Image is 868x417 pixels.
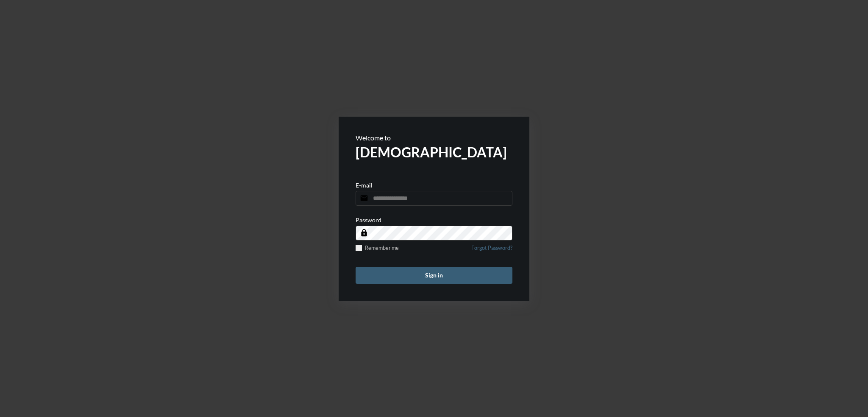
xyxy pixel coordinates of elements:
a: Forgot Password? [471,245,512,256]
p: E-mail [356,182,373,189]
button: Sign in [356,267,512,284]
p: Password [356,216,381,224]
p: Welcome to [356,134,512,142]
label: Remember me [356,245,399,251]
h2: [DEMOGRAPHIC_DATA] [356,144,512,160]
